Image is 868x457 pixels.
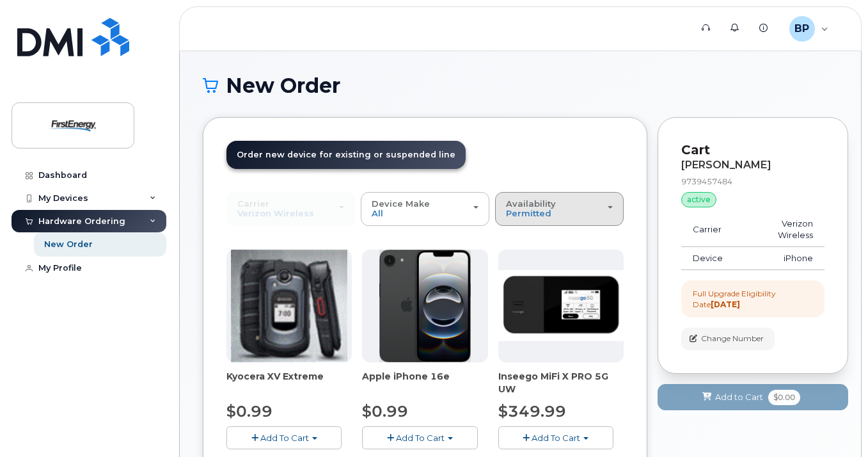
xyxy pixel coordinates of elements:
div: 9739457484 [681,176,825,187]
iframe: Messenger Launcher [812,401,858,447]
span: Device Make [372,198,430,209]
div: active [681,192,716,207]
span: Add To Cart [260,433,309,443]
div: Inseego MiFi X PRO 5G UW [498,370,624,396]
img: xvextreme.gif [231,250,347,362]
span: Change Number [701,333,764,344]
button: Availability Permitted [495,192,624,225]
span: $0.00 [768,390,800,405]
button: Add To Cart [498,426,613,449]
button: Device Make All [361,192,489,225]
span: All [372,208,383,218]
button: Add To Cart [362,426,477,449]
span: $349.99 [498,402,566,421]
button: Change Number [681,328,775,350]
td: Verizon Wireless [734,212,825,247]
td: iPhone [734,247,825,270]
img: Inseego.png [498,270,624,341]
span: Permitted [506,208,551,218]
span: Add to Cart [715,391,763,403]
span: Availability [506,198,556,209]
td: Carrier [681,212,734,247]
div: [PERSON_NAME] [681,159,825,171]
td: Device [681,247,734,270]
div: Full Upgrade Eligibility Date [693,288,813,310]
button: Add To Cart [226,426,342,449]
span: Add To Cart [532,433,580,443]
span: Order new device for existing or suspended line [237,150,455,159]
span: $0.99 [226,402,272,421]
strong: [DATE] [711,300,740,309]
h1: New Order [203,74,838,97]
span: Add To Cart [396,433,445,443]
button: Add to Cart $0.00 [658,384,848,410]
p: Cart [681,141,825,159]
div: Kyocera XV Extreme [226,370,352,396]
img: iphone16e.png [379,250,471,362]
div: Apple iPhone 16e [362,370,487,396]
span: $0.99 [362,402,408,421]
